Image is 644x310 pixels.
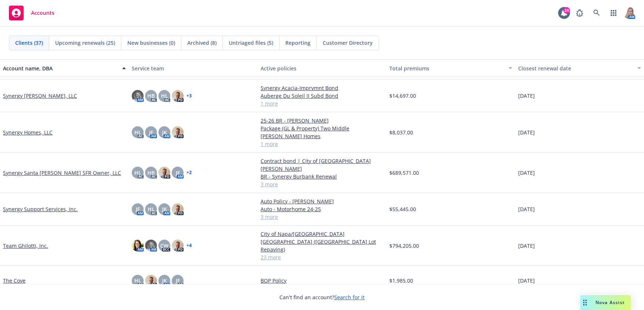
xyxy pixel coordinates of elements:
div: Account name, DBA [3,64,118,72]
span: New businesses (0) [127,39,175,47]
span: HL [161,92,168,100]
span: Upcoming renewals (25) [55,39,115,47]
div: 24 [563,7,570,14]
span: JF [176,169,180,177]
a: Synergy Acacia-Imprvmnt Bond [261,84,383,92]
span: Customer Directory [323,39,373,47]
span: [DATE] [518,92,535,100]
img: photo [145,240,157,251]
div: Drag to move [580,295,590,310]
span: Nova Assist [596,299,625,306]
span: [DATE] [518,129,535,136]
a: + 3 [187,94,192,98]
a: 23 more [261,253,383,261]
img: photo [172,90,184,102]
a: 25-26 BR - [PERSON_NAME] [261,117,383,124]
span: JF [149,129,153,136]
span: [DATE] [518,205,535,213]
img: photo [172,203,184,215]
span: [DATE] [518,277,535,284]
span: [DATE] [518,169,535,177]
a: Package (GL & Property) Two Middle [PERSON_NAME] Homes [261,124,383,140]
img: photo [172,240,184,251]
img: photo [623,7,635,19]
span: JK [162,129,167,136]
img: photo [132,90,144,102]
span: JK [162,277,167,284]
span: Accounts [31,10,54,16]
span: $1,985.00 [389,277,413,284]
span: JK [162,205,167,213]
a: + 2 [187,170,192,175]
span: HL [134,129,141,136]
a: Report a Bug [572,6,587,20]
a: Contract bond | City of [GEOGRAPHIC_DATA][PERSON_NAME] [261,157,383,173]
a: BOP Policy [261,277,383,284]
a: Auto Policy - [PERSON_NAME] [261,197,383,205]
img: photo [145,275,157,287]
a: The Cove [3,277,26,284]
span: Reporting [285,39,311,47]
span: CW [160,242,168,250]
span: HL [148,205,155,213]
a: [GEOGRAPHIC_DATA] ([GEOGRAPHIC_DATA] Lot Repaving) [261,238,383,253]
a: Team Ghilotti, Inc. [3,242,48,250]
a: Synergy Homes, LLC [3,129,53,136]
a: 1 more [261,140,383,148]
a: City of Napa/[GEOGRAPHIC_DATA] [261,230,383,238]
a: Switch app [606,6,621,20]
button: Active policies [258,59,386,77]
a: BR - Synergy Burbank Renewal [261,173,383,180]
span: $8,037.00 [389,129,413,136]
span: JF [136,205,140,213]
a: 3 more [261,213,383,221]
img: photo [132,240,144,251]
a: Auberge Du Soleil II Subd Bond [261,92,383,100]
a: Auto - Motorhome 24-25 [261,205,383,213]
button: Total premiums [386,59,515,77]
a: Synergy [PERSON_NAME], LLC [3,92,77,100]
a: Synergy Support Services, Inc. [3,205,78,213]
a: Accounts [6,3,57,23]
span: $689,571.00 [389,169,419,177]
span: Can't find an account? [279,293,365,301]
span: JF [176,277,180,284]
a: Search for it [334,294,365,301]
button: Service team [129,59,258,77]
a: 1 more [261,100,383,107]
div: Closest renewal date [518,64,633,72]
span: HL [134,277,141,284]
span: Clients (37) [15,39,43,47]
div: Total premiums [389,64,504,72]
span: [DATE] [518,242,535,250]
span: $794,205.00 [389,242,419,250]
a: Synergy Santa [PERSON_NAME] SFR Owner, LLC [3,169,121,177]
span: $55,445.00 [389,205,416,213]
img: photo [158,167,170,179]
span: Archived (8) [187,39,217,47]
div: Active policies [261,64,383,72]
div: Service team [132,64,255,72]
span: HB [147,169,155,177]
img: photo [172,126,184,138]
span: HL [134,169,141,177]
a: 3 more [261,180,383,188]
button: Nova Assist [580,295,631,310]
a: Search [589,6,604,20]
span: HB [147,92,155,100]
button: Closest renewal date [515,59,644,77]
span: Untriaged files (5) [229,39,273,47]
a: + 4 [187,243,192,248]
span: $14,697.00 [389,92,416,100]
